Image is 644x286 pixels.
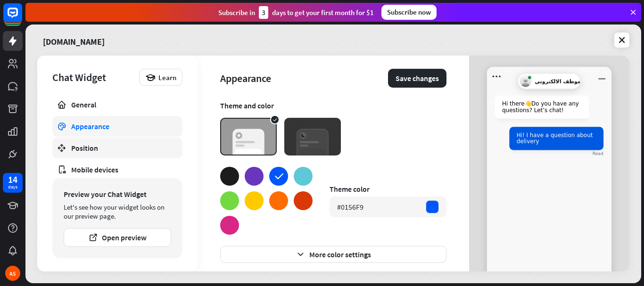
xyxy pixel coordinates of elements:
span: Hi! I have a question about delivery [517,132,593,145]
span: Learn [158,73,176,82]
div: Appearance [71,122,164,131]
a: General [52,94,182,115]
span: الموظف الالكتروني [535,78,585,84]
span: Hi there 👋 Do you have any questions? Let’s chat! [502,100,579,113]
div: AS [5,266,20,281]
div: Read [593,151,603,156]
div: الموظف الالكتروني [518,74,580,90]
button: Open preview [64,228,171,247]
a: Appearance [52,116,182,137]
button: Open menu [490,70,503,83]
div: Theme color [330,184,446,194]
div: Preview your Chat Widget [64,189,171,199]
div: #0156F9 [337,202,363,212]
button: More color settings [220,246,446,263]
a: 14 days [3,173,23,193]
div: General [71,100,164,109]
div: Let's see how your widget looks on our preview page. [64,203,171,221]
div: Mobile devices [71,165,164,174]
div: Appearance [220,72,388,85]
div: Subscribe in days to get your first month for $1 [218,6,374,19]
div: 14 [8,175,17,184]
a: [DOMAIN_NAME] [43,30,105,50]
button: Save changes [388,69,446,88]
div: Theme and color [220,101,446,110]
a: Position [52,138,182,158]
button: Minimize window [595,70,608,83]
div: Position [71,143,164,153]
a: Mobile devices [52,159,182,180]
div: Chat Widget [52,71,134,84]
div: Subscribe now [381,5,437,20]
div: days [8,184,17,190]
div: 3 [259,6,268,19]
